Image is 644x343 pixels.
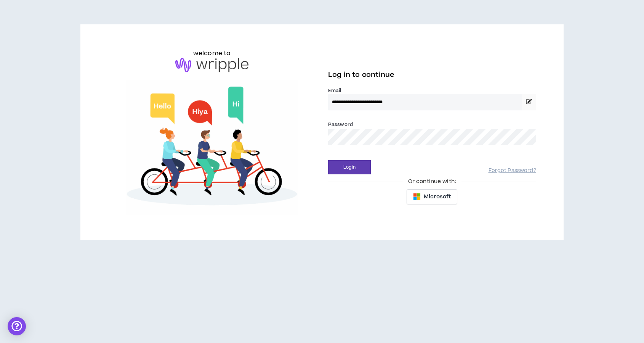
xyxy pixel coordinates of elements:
[108,80,316,215] img: Welcome to Wripple
[328,160,371,174] button: Login
[403,177,461,186] span: Or continue with:
[328,121,353,128] label: Password
[424,193,451,201] span: Microsoft
[489,167,536,174] a: Forgot Password?
[175,58,248,72] img: logo-brand.png
[193,49,231,58] h6: welcome to
[8,317,26,335] div: Open Intercom Messenger
[407,189,457,204] button: Microsoft
[328,87,536,94] label: Email
[328,70,394,80] span: Log in to continue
